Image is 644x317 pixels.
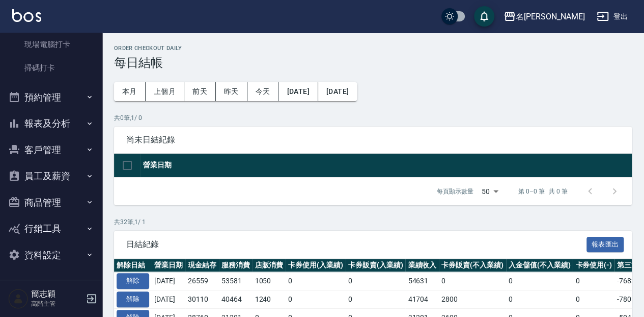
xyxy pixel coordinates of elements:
th: 入金儲值(不入業績) [506,259,573,272]
span: 日結紀錄 [126,239,586,250]
button: 預約管理 [4,84,98,111]
button: 行銷工具 [4,215,98,242]
a: 報表匯出 [586,239,624,249]
button: [DATE] [278,82,318,101]
td: 0 [286,290,346,309]
td: 0 [573,272,614,290]
button: 員工及薪資 [4,163,98,189]
span: 尚未日結紀錄 [126,135,620,145]
img: Logo [12,9,41,22]
a: 掃碼打卡 [4,56,98,80]
td: 1240 [252,290,286,309]
button: save [474,6,494,27]
button: 今天 [247,82,279,101]
th: 業績收入 [405,259,439,272]
button: 前天 [184,82,216,101]
h3: 每日結帳 [114,56,632,70]
a: 現場電腦打卡 [4,33,98,56]
th: 卡券使用(入業績) [286,259,346,272]
button: 登出 [593,7,632,26]
td: 40464 [219,290,253,309]
th: 營業日期 [152,259,185,272]
th: 卡券販賣(不入業績) [439,259,506,272]
td: [DATE] [152,272,185,290]
button: 資料設定 [4,242,98,269]
td: 30110 [185,290,219,309]
th: 營業日期 [141,154,632,178]
th: 解除日結 [114,259,152,272]
td: 26559 [185,272,219,290]
h2: Order checkout daily [114,45,632,52]
td: 0 [286,272,346,290]
button: 客戶管理 [4,137,98,163]
button: 本月 [114,82,146,101]
button: [DATE] [318,82,357,101]
div: 名[PERSON_NAME] [516,10,584,23]
p: 共 0 筆, 1 / 0 [114,113,632,123]
td: 0 [506,290,573,309]
td: 53581 [219,272,253,290]
h5: 簡志穎 [31,289,83,299]
img: Person [8,288,29,309]
th: 店販消費 [252,259,286,272]
button: 上個月 [146,82,184,101]
button: 解除 [117,273,149,289]
button: 名[PERSON_NAME] [499,6,589,27]
button: 報表匯出 [586,237,624,253]
th: 卡券使用(-) [573,259,614,272]
button: 解除 [117,291,149,307]
button: 昨天 [216,82,247,101]
th: 現金結存 [185,259,219,272]
td: 2800 [439,290,506,309]
td: [DATE] [152,290,185,309]
div: 50 [478,178,502,205]
th: 卡券販賣(入業績) [346,259,406,272]
td: 41704 [405,290,439,309]
button: 報表及分析 [4,110,98,137]
td: 0 [573,290,614,309]
th: 服務消費 [219,259,253,272]
p: 每頁顯示數量 [437,187,473,196]
td: 0 [439,272,506,290]
td: 1050 [252,272,286,290]
p: 第 0–0 筆 共 0 筆 [518,187,568,196]
p: 高階主管 [31,299,83,308]
td: 0 [506,272,573,290]
td: 0 [346,272,406,290]
button: 商品管理 [4,189,98,216]
td: 54631 [405,272,439,290]
p: 共 32 筆, 1 / 1 [114,217,632,227]
td: 0 [346,290,406,309]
